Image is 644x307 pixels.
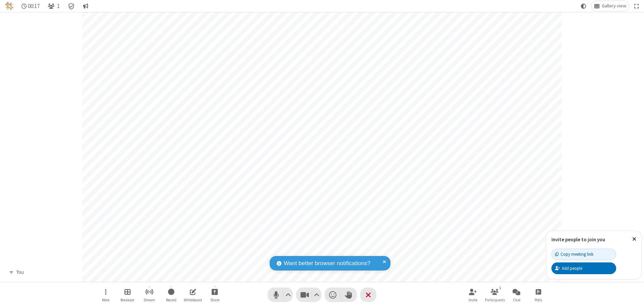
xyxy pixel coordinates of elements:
button: Fullscreen [632,1,642,11]
span: Whiteboard [184,298,202,302]
button: Open shared whiteboard [183,285,203,304]
button: Video setting [312,288,321,302]
button: Audio settings [284,288,293,302]
button: Using system theme [578,1,589,11]
span: Share [210,298,219,302]
button: Open participant list [45,1,62,11]
button: Open participant list [485,285,505,304]
button: Close popover [627,231,641,247]
button: Raise hand [341,288,357,302]
span: 1 [57,3,60,9]
button: Open menu [96,285,116,304]
button: Conversation [80,1,91,11]
span: More [102,298,109,302]
button: Stop video (⌘+Shift+V) [296,288,321,302]
button: Invite participants (⌘+Shift+I) [463,285,483,304]
span: Participants [485,298,505,302]
div: Meeting details Encryption enabled [65,1,78,11]
span: Stream [144,298,155,302]
div: Copy meeting link [555,251,593,257]
button: Copy meeting link [551,249,616,260]
button: Open poll [528,285,548,304]
button: Open chat [506,285,527,304]
button: Manage Breakout Rooms [117,285,138,304]
span: Gallery view [602,3,626,9]
button: Start streaming [139,285,159,304]
button: Send a reaction [325,288,341,302]
span: Want better browser notifications? [284,259,370,268]
span: Breakout [120,298,135,302]
span: Record [166,298,176,302]
button: End or leave meeting [360,288,376,302]
div: You [14,268,26,276]
span: 00:17 [28,3,40,9]
label: Invite people to join you [551,236,605,243]
div: Timer [19,1,43,11]
span: Chat [513,298,521,302]
span: Polls [535,298,542,302]
button: Start recording [161,285,181,304]
button: Change layout [591,1,629,11]
div: 1 [497,285,503,291]
button: Mute (⌘+Shift+A) [268,288,293,302]
button: Start sharing [205,285,225,304]
span: Invite [469,298,477,302]
button: Add people [551,262,616,274]
img: QA Selenium DO NOT DELETE OR CHANGE [5,2,13,10]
